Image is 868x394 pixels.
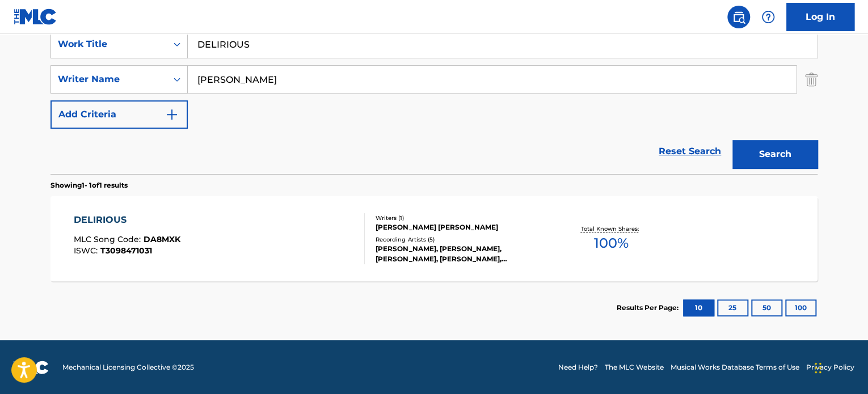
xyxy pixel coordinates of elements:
div: [PERSON_NAME] [PERSON_NAME] [376,222,547,232]
img: 9d2ae6d4665cec9f34b9.svg [165,108,179,121]
img: help [761,10,775,24]
span: MLC Song Code : [74,234,144,244]
button: 50 [751,299,782,316]
div: Writers ( 1 ) [376,214,547,222]
img: Delete Criterion [805,65,818,94]
a: DELIRIOUSMLC Song Code:DA8MXKISWC:T3098471031Writers (1)[PERSON_NAME] [PERSON_NAME]Recording Arti... [50,196,818,281]
a: The MLC Website [605,362,664,372]
div: [PERSON_NAME], [PERSON_NAME], [PERSON_NAME], [PERSON_NAME], [PERSON_NAME] [376,244,547,264]
iframe: Chat Widget [811,340,868,394]
div: Recording Artists ( 5 ) [376,235,547,244]
form: Search Form [50,30,818,174]
span: T3098471031 [100,245,152,256]
a: Privacy Policy [806,362,854,372]
p: Results Per Page: [617,303,681,313]
div: Writer Name [58,73,160,86]
a: Public Search [727,6,750,28]
a: Reset Search [653,139,727,164]
img: MLC Logo [14,9,57,25]
p: Total Known Shares: [580,224,641,233]
span: ISWC : [74,245,100,256]
a: Log In [786,3,854,31]
div: Work Title [58,37,160,51]
button: 10 [683,299,714,316]
a: Musical Works Database Terms of Use [671,362,799,372]
button: 100 [785,299,816,316]
div: Help [757,6,779,28]
span: 100 % [593,233,628,253]
a: Need Help? [558,362,598,372]
img: search [732,10,745,24]
img: logo [14,361,49,374]
button: Search [732,140,818,168]
div: Drag [815,351,821,385]
div: DELIRIOUS [74,213,180,227]
p: Showing 1 - 1 of 1 results [50,180,128,190]
span: Mechanical Licensing Collective © 2025 [62,362,194,372]
span: DA8MXK [144,234,180,244]
button: Add Criteria [50,100,188,129]
button: 25 [717,299,748,316]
